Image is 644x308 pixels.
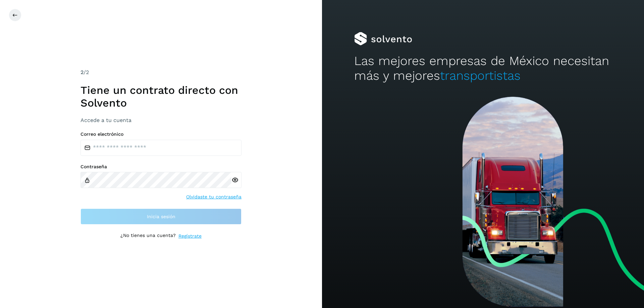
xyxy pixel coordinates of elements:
a: Regístrate [178,233,202,240]
span: Inicia sesión [147,214,175,219]
span: transportistas [440,68,521,83]
button: Inicia sesión [80,208,241,225]
a: Olvidaste tu contraseña [186,193,241,200]
h2: Las mejores empresas de México necesitan más y mejores [354,54,612,83]
h1: Tiene un contrato directo con Solvento [80,84,241,110]
label: Correo electrónico [80,131,241,137]
div: /2 [80,68,241,76]
label: Contraseña [80,164,241,170]
span: 2 [80,69,84,75]
h3: Accede a tu cuenta [80,117,241,123]
p: ¿No tienes una cuenta? [120,233,176,240]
